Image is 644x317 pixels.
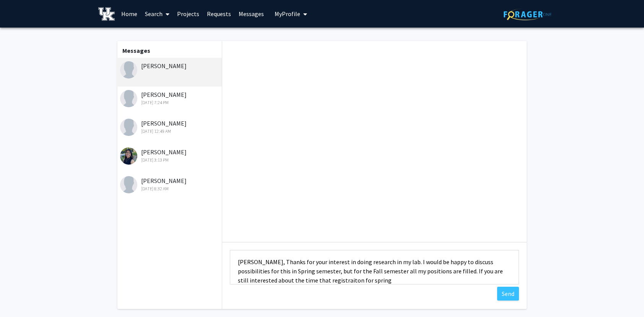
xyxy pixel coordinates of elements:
img: Fabiola Cadenas [120,147,137,165]
div: [DATE] 12:49 AM [120,128,220,135]
a: Requests [203,0,235,27]
a: Projects [173,0,203,27]
img: Hasan Hadi [120,61,137,78]
span: My Profile [275,10,300,18]
div: [PERSON_NAME] [120,119,220,135]
img: Gurvir Singh [120,119,137,136]
div: [DATE] 7:24 PM [120,99,220,106]
img: Margee Patel [120,90,137,107]
div: [PERSON_NAME] [120,147,220,163]
a: Messages [235,0,268,27]
div: [PERSON_NAME] [120,176,220,192]
a: Home [117,0,141,27]
div: [PERSON_NAME] [120,90,220,106]
iframe: Chat [6,283,33,311]
div: [DATE] 8:32 AM [120,185,220,192]
a: Search [141,0,173,27]
textarea: Message [230,250,519,284]
img: ForagerOne Logo [504,8,551,20]
img: Taylor Jones [120,176,137,193]
div: [PERSON_NAME] [120,61,220,70]
b: Messages [122,47,150,54]
div: [DATE] 3:13 PM [120,157,220,163]
img: University of Kentucky Logo [98,7,115,21]
button: Send [497,287,519,301]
